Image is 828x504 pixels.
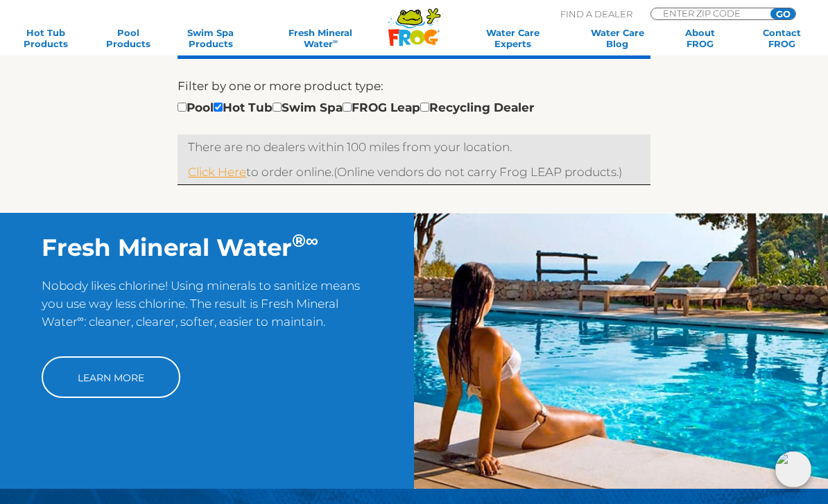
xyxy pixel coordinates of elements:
div: Pool Hot Tub Swim Spa FROG Leap Recycling Dealer [178,98,534,116]
a: Swim SpaProducts [178,27,242,49]
a: Water CareBlog [585,27,649,49]
a: Fresh MineralWater∞ [261,27,381,49]
sup: ® [292,229,306,251]
p: (Online vendors do not carry Frog LEAP products.) [188,163,639,181]
a: Hot TubProducts [14,27,78,49]
a: ContactFROG [750,27,814,49]
sup: ∞ [78,313,84,324]
a: PoolProducts [96,27,160,49]
a: Learn More [42,356,180,398]
sup: ∞ [306,229,318,251]
sup: ∞ [333,37,338,45]
img: openIcon [775,451,811,487]
input: GO [770,8,795,19]
p: Find A Dealer [560,8,632,20]
a: Click Here [188,165,246,179]
a: Water CareExperts [458,27,567,49]
span: to order online. [188,165,334,179]
p: There are no dealers within 100 miles from your location. [188,138,639,156]
label: Filter by one or more product type: [178,77,383,95]
p: Nobody likes chlorine! Using minerals to sanitize means you use way less chlorine. The result is ... [42,277,373,342]
h2: Fresh Mineral Water [42,234,373,262]
a: AboutFROG [668,27,732,49]
input: Zip Code Form [662,8,755,18]
img: img-truth-about-salt-fpo [414,213,828,489]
